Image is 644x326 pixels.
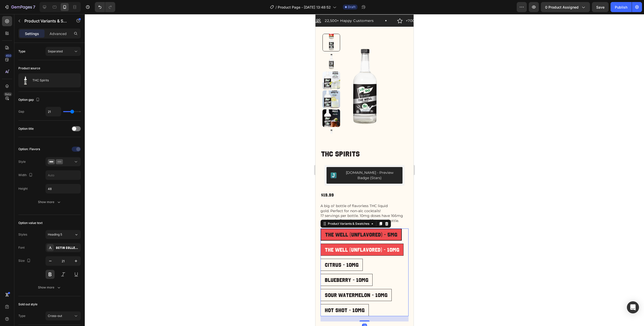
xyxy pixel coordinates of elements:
[56,246,79,250] div: Octin College Hv
[18,66,40,71] div: Product source
[615,5,627,10] div: Publish
[18,49,25,54] div: Type
[38,200,61,205] div: Show more
[4,92,12,96] div: Beta
[18,232,27,237] div: Styles
[25,156,83,167] div: [DOMAIN_NAME] - Preview Badge (Stars)
[9,233,84,239] span: The Well (Unflavored) - 10mg
[592,2,609,12] button: Save
[33,4,35,10] p: 7
[32,79,49,82] p: THC Spirits
[46,47,81,56] button: Separated
[541,2,590,12] button: 0 product assigned
[18,186,28,191] div: Height
[11,207,55,212] div: Product Variants & Swatches
[18,302,37,307] div: Sold out style
[2,2,37,12] button: 7
[315,14,414,326] iframe: Design area
[90,4,128,9] p: +700 5-Start Review
[48,232,62,237] span: Heading 5
[20,75,30,85] img: product feature img
[46,171,80,180] input: Auto
[15,158,21,164] img: Judgeme.png
[348,5,355,9] span: Draft
[5,178,19,184] div: $19.99
[48,314,62,318] span: Cross-out
[47,309,52,313] div: 21
[18,314,25,318] div: Type
[627,301,639,313] div: Open Intercom Messenger
[9,263,53,269] span: Blueberry - 10mg
[275,5,277,10] span: /
[5,189,72,199] p: A big ol' bottle of flavorless THC liquid gold. Perfect for non-alc cocktails!
[11,153,87,170] button: Judge.me - Preview Badge (Stars)
[18,96,41,103] div: Option gap
[48,49,63,53] span: Separated
[14,311,65,317] p: Low stock - Only left!
[5,54,12,58] div: 450
[38,285,61,290] div: Show more
[95,2,115,12] div: Undo/Redo
[18,198,81,207] button: Show more
[18,172,34,179] div: Width
[611,2,632,12] button: Publish
[5,199,88,209] p: 17 servings per bottle. 10mg doses have 166mg per bottle. 5mg doses have 83mg per bottle.
[596,5,605,9] span: Save
[46,230,81,239] button: Heading 5
[50,31,67,36] p: Advanced
[10,218,82,223] span: The Well (Unflavored) - 5mg
[46,311,81,320] button: Cross-out
[18,221,43,225] div: Option value text
[18,159,26,164] div: Style
[18,283,81,292] button: Show more
[5,135,93,145] h1: THC Spirits
[46,107,61,116] input: Auto
[46,184,80,193] input: Auto
[18,126,34,131] div: Option title
[18,109,24,114] div: Gap
[9,293,49,299] span: Hot Shot - 10mg
[545,5,579,10] span: 0 product assigned
[18,257,32,264] div: Size
[18,245,25,250] div: Font
[9,278,72,284] span: Sour Watermelon - 10mg
[24,18,67,24] p: Product Variants & Swatches
[25,31,39,36] p: Settings
[18,147,40,151] div: Option: Flavors
[278,5,331,10] span: Product Page - [DATE] 13:48:52
[9,248,43,254] span: Citrus - 10mg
